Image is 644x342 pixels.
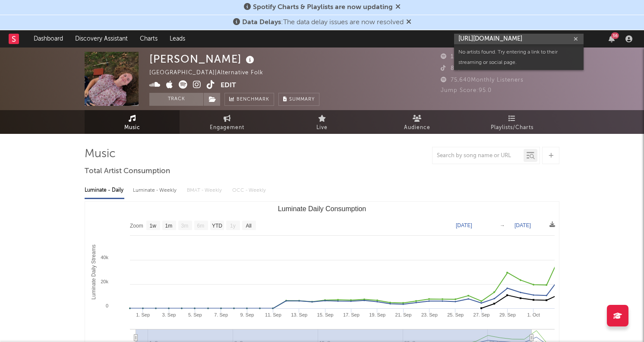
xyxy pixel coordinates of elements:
[242,19,281,26] span: Data Delays
[441,66,471,71] span: 80,700
[101,255,108,260] text: 40k
[441,88,492,93] span: Jump Score: 95.0
[456,222,472,228] text: [DATE]
[278,205,366,212] text: Luminate Daily Consumption
[316,123,328,133] span: Live
[369,312,385,317] text: 19. Sep
[447,312,464,317] text: 25. Sep
[499,312,516,317] text: 29. Sep
[165,223,173,229] text: 1m
[265,312,281,317] text: 11. Sep
[454,34,584,44] input: Search for artists
[188,312,202,317] text: 5. Sep
[212,223,222,229] text: YTD
[149,93,203,106] button: Track
[124,123,140,133] span: Music
[291,312,307,317] text: 13. Sep
[237,95,269,105] span: Benchmark
[611,32,619,39] div: 36
[421,312,438,317] text: 23. Sep
[278,93,319,106] button: Summary
[85,110,180,134] a: Music
[164,30,191,47] a: Leads
[91,244,97,299] text: Luminate Daily Streams
[149,52,256,66] div: [PERSON_NAME]
[180,110,275,134] a: Engagement
[404,123,430,133] span: Audience
[515,222,531,228] text: [DATE]
[149,68,273,78] div: [GEOGRAPHIC_DATA] | Alternative Folk
[454,45,584,70] div: No artists found. Try entering a link to their streaming or social page.
[221,80,236,91] button: Edit
[343,312,360,317] text: 17. Sep
[395,312,412,317] text: 21. Sep
[106,303,108,308] text: 0
[130,223,143,229] text: Zoom
[500,222,505,228] text: →
[406,19,411,26] span: Dismiss
[609,35,615,42] button: 36
[527,312,540,317] text: 1. Oct
[289,97,315,102] span: Summary
[181,223,189,229] text: 3m
[432,152,524,159] input: Search by song name or URL
[246,223,251,229] text: All
[150,223,157,229] text: 1w
[28,30,69,47] a: Dashboard
[85,183,124,198] div: Luminate - Daily
[317,312,334,317] text: 15. Sep
[395,4,401,11] span: Dismiss
[197,223,205,229] text: 6m
[210,123,244,133] span: Engagement
[136,312,150,317] text: 1. Sep
[224,93,274,106] a: Benchmark
[134,30,164,47] a: Charts
[240,312,254,317] text: 9. Sep
[491,123,534,133] span: Playlists/Charts
[253,4,393,11] span: Spotify Charts & Playlists are now updating
[441,77,524,83] span: 75,640 Monthly Listeners
[474,312,490,317] text: 27. Sep
[441,54,469,60] span: 12,911
[69,30,134,47] a: Discovery Assistant
[275,110,369,134] a: Live
[242,19,404,26] span: : The data delay issues are now resolved
[133,183,178,198] div: Luminate - Weekly
[214,312,228,317] text: 7. Sep
[464,110,559,134] a: Playlists/Charts
[230,223,236,229] text: 1y
[101,279,108,284] text: 20k
[369,110,464,134] a: Audience
[162,312,176,317] text: 3. Sep
[85,166,170,177] span: Total Artist Consumption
